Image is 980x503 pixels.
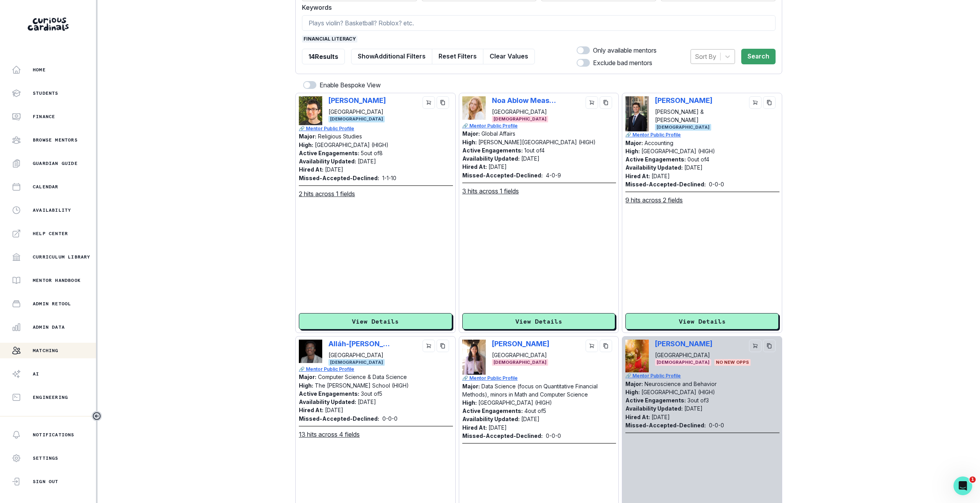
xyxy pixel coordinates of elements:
p: [PERSON_NAME] [492,340,549,348]
p: 0 - 0 - 0 [382,414,398,423]
button: copy [600,96,612,109]
p: [PERSON_NAME] & [PERSON_NAME] [655,108,746,124]
p: Religious Studies [318,133,362,140]
p: [GEOGRAPHIC_DATA] [655,351,712,359]
p: Admin Retool [33,301,71,307]
p: [DATE] [358,158,376,165]
p: [DATE] [325,166,343,173]
iframe: Intercom live chat [953,476,972,495]
p: Missed-Accepted-Declined: [462,171,543,179]
p: Matching [33,347,59,354]
img: Picture of Alláh-u-Abhá Rodrigues [299,340,322,363]
p: 0 - 0 - 0 [709,421,724,429]
p: High: [625,389,640,395]
p: Notifications [33,432,75,438]
span: [DEMOGRAPHIC_DATA] [492,116,548,122]
u: 2 hits across 1 fields [299,189,355,198]
u: 9 hits across 2 fields [625,195,683,205]
p: Availability Updated: [625,405,683,412]
p: [DATE] [652,173,670,179]
span: No New Opps [714,359,751,366]
button: Clear Values [483,49,535,64]
img: Picture of Heera Santhosh [625,340,649,372]
p: Hired At: [625,173,650,179]
img: Picture of Rebecca Wu [462,340,486,375]
p: High: [299,382,313,389]
p: 3 out of 5 [361,390,382,397]
p: Guardian Guide [33,160,78,166]
button: Search [741,49,776,64]
p: Missed-Accepted-Declined: [625,180,706,188]
span: [DEMOGRAPHIC_DATA] [655,359,711,366]
p: Missed-Accepted-Declined: [462,432,543,440]
p: Major: [462,383,480,390]
img: Curious Cardinals Logo [28,18,69,31]
p: Availability [33,207,71,213]
p: Hired At: [462,163,487,170]
p: Active Engagements: [625,397,686,404]
p: [GEOGRAPHIC_DATA] [492,108,556,116]
p: Noa Ablow Measelle [492,96,556,104]
p: Hired At: [462,424,487,431]
a: 🔗 Mentor Public Profile [462,375,616,382]
p: Availability Updated: [462,416,520,422]
p: 1 - 1 - 10 [382,174,396,182]
p: Major: [462,130,480,137]
p: [DATE] [488,424,507,431]
button: cart [423,96,435,109]
p: [DATE] [325,407,343,413]
a: 🔗 Mentor Public Profile [625,372,779,379]
span: [DEMOGRAPHIC_DATA] [328,116,385,122]
p: Students [33,90,59,96]
p: Global Affairs [481,130,515,137]
img: Picture of Noa Ablow Measelle [462,96,486,120]
p: 1 out of 4 [524,147,545,154]
p: High: [462,139,477,145]
button: ShowAdditional Filters [351,49,432,64]
p: [PERSON_NAME] [655,340,712,348]
p: Availability Updated: [299,158,356,165]
button: copy [600,340,612,352]
p: High: [299,142,313,148]
p: Missed-Accepted-Declined: [299,414,379,423]
button: cart [749,340,762,352]
p: Help Center [33,230,68,237]
p: [DATE] [488,163,507,170]
u: 13 hits across 4 fields [299,430,360,439]
p: 4 out of 5 [524,407,546,414]
p: Calendar [33,184,59,190]
p: [DATE] [521,155,540,162]
p: Accounting [644,140,673,146]
img: Picture of Palmer Manes [299,96,322,125]
a: 🔗 Mentor Public Profile [625,131,779,138]
p: Hired At: [299,407,323,413]
u: 3 hits across 1 fields [462,186,519,196]
p: [DATE] [684,405,703,412]
p: 14 Results [309,52,338,61]
img: Picture of Matthew Hovelsrud [625,96,649,131]
p: 4 - 0 - 9 [546,171,561,179]
a: 🔗 Mentor Public Profile [299,366,453,373]
p: AI [33,371,39,377]
p: High: [462,399,477,406]
a: 🔗 Mentor Public Profile [462,122,616,129]
p: [GEOGRAPHIC_DATA] [328,108,386,116]
p: Active Engagements: [299,390,359,397]
button: View Details [625,313,779,329]
p: Settings [33,455,59,461]
p: Sign Out [33,478,59,485]
p: Hired At: [625,414,650,420]
p: Availability Updated: [625,164,683,171]
button: View Details [462,313,616,329]
p: Major: [299,374,316,380]
p: Major: [625,140,643,146]
p: 0 - 0 - 0 [546,432,561,440]
p: [DATE] [684,164,703,171]
input: Plays violin? Basketball? Roblox? etc. [302,15,776,31]
p: Admin Data [33,324,65,330]
button: copy [437,96,449,109]
p: Active Engagements: [625,156,686,163]
p: Only available mentors [593,46,657,55]
p: [DATE] [652,414,670,420]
